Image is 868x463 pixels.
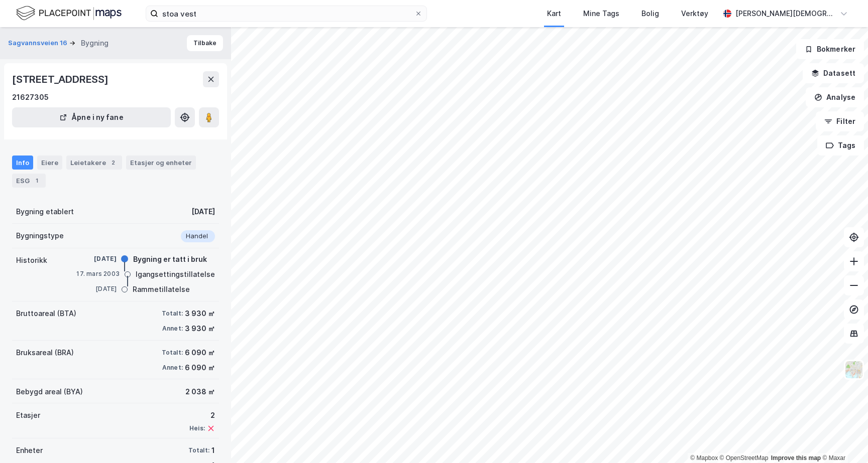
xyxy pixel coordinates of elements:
[844,360,863,379] img: Z
[12,71,111,87] div: [STREET_ADDRESS]
[76,284,117,293] div: [DATE]
[162,325,183,333] div: Annet:
[158,6,414,21] input: Søk på adresse, matrikkel, gårdeiere, leietakere eller personer
[37,156,62,170] div: Eiere
[76,269,120,278] div: 17. mars 2003
[133,253,207,265] div: Bygning er tatt i bruk
[735,8,836,20] div: [PERSON_NAME][DEMOGRAPHIC_DATA]
[547,8,561,20] div: Kart
[191,206,215,218] div: [DATE]
[803,63,864,83] button: Datasett
[12,91,49,103] div: 21627305
[12,174,46,188] div: ESG
[187,35,223,51] button: Tilbake
[16,254,47,266] div: Historikk
[806,87,864,107] button: Analyse
[136,268,215,280] div: Igangsettingstillatelse
[108,158,118,168] div: 2
[16,386,83,398] div: Bebygd areal (BYA)
[162,349,183,357] div: Totalt:
[16,206,74,218] div: Bygning etablert
[66,156,122,170] div: Leietakere
[162,364,183,372] div: Annet:
[162,310,183,318] div: Totalt:
[816,111,864,131] button: Filter
[189,409,215,421] div: 2
[81,37,108,49] div: Bygning
[818,415,868,463] iframe: Chat Widget
[188,446,209,454] div: Totalt:
[189,424,205,432] div: Heis:
[185,347,215,359] div: 6 090 ㎡
[796,39,864,59] button: Bokmerker
[185,386,215,398] div: 2 038 ㎡
[771,454,821,461] a: Improve this map
[12,107,171,127] button: Åpne i ny fane
[133,283,190,295] div: Rammetillatelse
[16,5,122,22] img: logo.f888ab2527a4732fd821a326f86c7f29.svg
[16,444,43,456] div: Enheter
[8,38,69,48] button: Sagvannsveien 16
[185,323,215,335] div: 3 930 ㎡
[16,230,64,242] div: Bygningstype
[16,409,40,421] div: Etasjer
[583,8,619,20] div: Mine Tags
[817,135,864,156] button: Tags
[12,156,33,170] div: Info
[690,454,718,461] a: Mapbox
[16,347,74,359] div: Bruksareal (BRA)
[681,8,708,20] div: Verktøy
[720,454,769,461] a: OpenStreetMap
[32,176,42,186] div: 1
[818,415,868,463] div: Kontrollprogram for chat
[16,307,76,320] div: Bruttoareal (BTA)
[76,254,117,263] div: [DATE]
[185,307,215,320] div: 3 930 ㎡
[130,158,192,167] div: Etasjer og enheter
[185,362,215,374] div: 6 090 ㎡
[211,444,215,456] div: 1
[641,8,659,20] div: Bolig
